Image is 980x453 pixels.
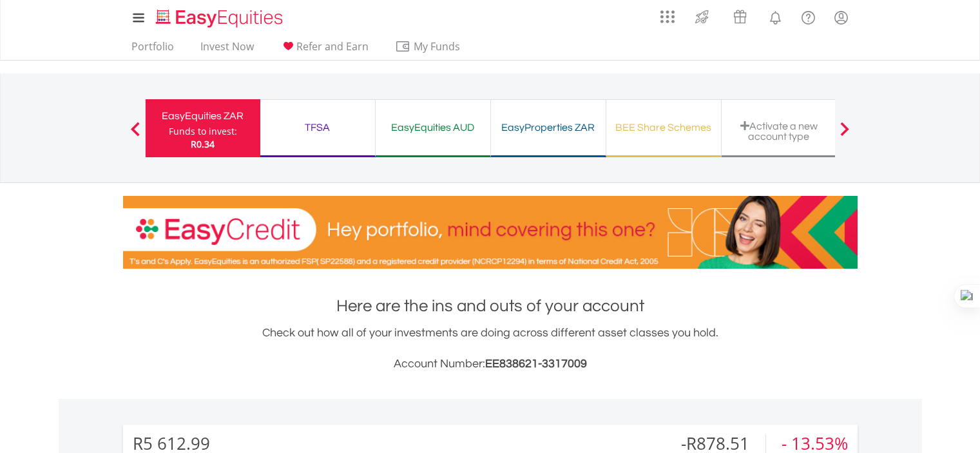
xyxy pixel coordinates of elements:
[133,434,210,453] div: R5 612.99
[652,3,683,24] a: AppsGrid
[275,40,374,60] a: Refer and Earn
[123,355,858,373] h3: Account Number:
[691,6,713,27] img: thrive-v2.svg
[485,358,587,370] span: EE838621-3317009
[729,6,751,27] img: vouchers-v2.svg
[792,3,825,29] a: FAQ's and Support
[721,3,759,27] a: Vouchers
[191,138,215,150] span: R0.34
[123,294,858,318] h1: Here are the ins and outs of your account
[126,40,179,60] a: Portfolio
[123,196,858,269] img: EasyCredit Promotion Banner
[268,119,367,137] div: TFSA
[499,119,598,137] div: EasyProperties ZAR
[151,3,288,29] a: Home page
[153,107,253,125] div: EasyEquities ZAR
[660,10,675,24] img: grid-menu-icon.svg
[153,8,288,29] img: EasyEquities_Logo.png
[296,39,369,53] span: Refer and Earn
[729,120,829,142] div: Activate a new account type
[395,38,479,55] span: My Funds
[670,434,765,453] div: -R878.51
[782,434,848,453] div: - 13.53%
[825,3,858,32] a: My Profile
[614,119,713,137] div: BEE Share Schemes
[195,40,259,60] a: Invest Now
[169,125,237,138] div: Funds to invest:
[123,324,858,373] div: Check out how all of your investments are doing across different asset classes you hold.
[383,119,483,137] div: EasyEquities AUD
[759,3,792,29] a: Notifications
